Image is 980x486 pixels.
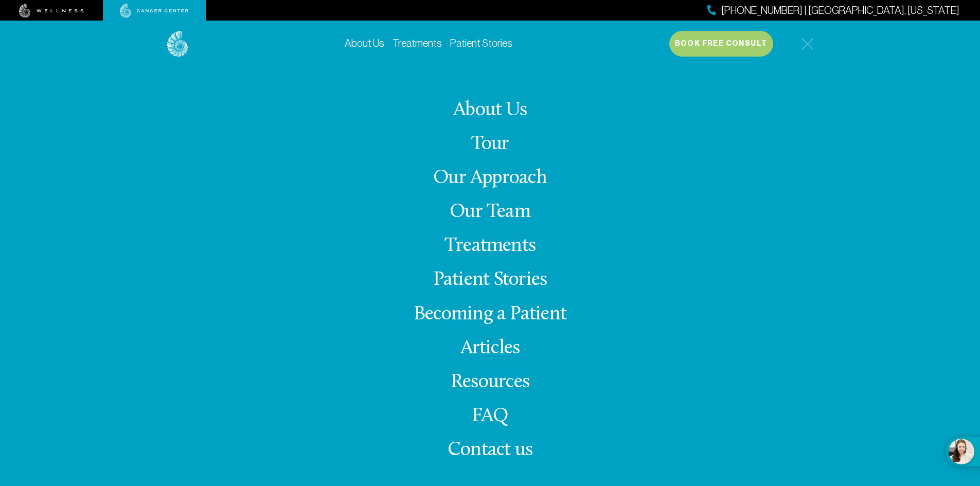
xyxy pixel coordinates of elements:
img: wellness [19,4,84,18]
a: Resources [451,372,529,392]
span: Contact us [448,440,532,460]
a: FAQ [472,406,509,426]
a: Tour [471,134,509,154]
a: About Us [453,100,527,120]
a: Treatments [393,38,442,49]
a: About Us [345,38,384,49]
a: Patient Stories [450,38,512,49]
a: Our Approach [433,168,547,188]
a: Patient Stories [433,270,547,290]
a: [PHONE_NUMBER] | [GEOGRAPHIC_DATA], [US_STATE] [707,3,959,18]
a: Treatments [444,236,536,256]
a: Articles [460,338,520,358]
span: [PHONE_NUMBER] | [GEOGRAPHIC_DATA], [US_STATE] [721,3,959,18]
a: Our Team [450,202,530,222]
button: Book Free Consult [669,31,773,57]
img: cancer center [120,4,189,18]
img: icon-hamburger [801,38,813,50]
a: Becoming a Patient [414,304,566,325]
img: logo [167,31,188,57]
